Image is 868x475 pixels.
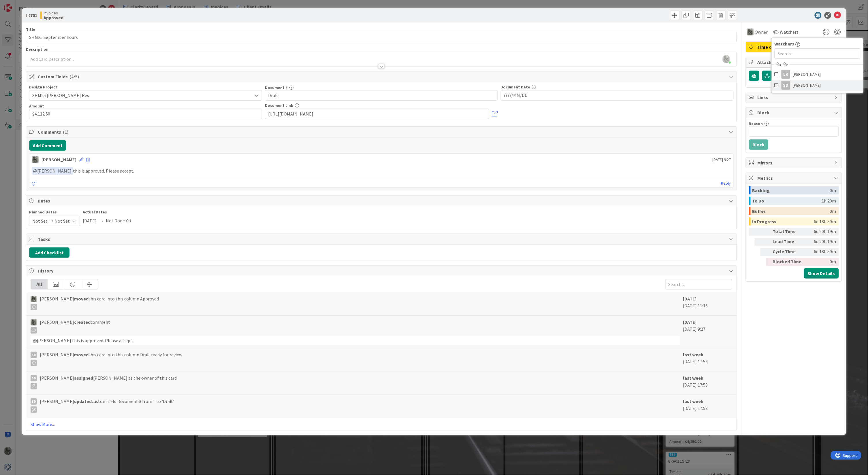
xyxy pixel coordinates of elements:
label: Title [26,27,35,32]
span: Comments [38,128,726,135]
span: Planned Dates [29,209,80,215]
img: PA [32,156,39,163]
label: Amount [29,103,44,109]
div: SD [31,375,37,381]
div: Blocked Time [773,258,805,266]
b: last week [683,398,704,404]
div: 1h 20m [822,197,836,205]
b: [DATE] [683,319,697,325]
div: 6d 20h 19m [807,238,836,246]
b: last week [683,352,704,357]
button: Block [749,139,769,150]
b: last week [683,375,704,381]
div: [DATE] 17:53 [683,398,732,415]
span: Mirrors [758,159,831,166]
div: In Progress [752,217,814,226]
a: LK[PERSON_NAME] [772,69,863,80]
span: Not Done Yet [106,216,132,226]
div: 0m [830,207,836,215]
div: Document Date [501,85,734,89]
div: To Do [752,197,822,205]
span: Tasks [38,236,726,243]
div: Total Time [773,228,805,236]
span: SHM25 [PERSON_NAME] Res [32,91,249,99]
div: Cycle Time [773,248,805,256]
span: Actual Dates [83,209,132,215]
div: 6d 20h 19m [807,228,836,236]
b: 701 [30,12,37,18]
label: Document # [265,85,288,90]
button: Show Details [804,268,839,279]
a: SD[PERSON_NAME] [772,80,863,91]
span: ( 1 ) [63,129,68,135]
span: [PERSON_NAME] comment [40,319,110,334]
span: ID [26,12,37,19]
div: @[PERSON_NAME]﻿ this is approved. Please accept. [31,336,680,345]
b: created [74,319,91,325]
span: [PERSON_NAME] custom field Document # from '' to 'Draft' [40,398,174,413]
div: 6d 18h 59m [814,217,836,226]
span: ( 4/5 ) [69,74,79,80]
span: History [38,267,726,274]
div: Backlog [752,186,830,194]
span: Description [26,47,48,52]
div: SD [31,352,37,358]
span: [PERSON_NAME] [793,70,821,79]
button: Add Comment [29,140,66,151]
span: [PERSON_NAME] this card into this column Approved [40,295,159,310]
span: [PERSON_NAME] [793,81,821,90]
span: [DATE] 9:27 [713,157,731,163]
span: Watchers [775,40,794,47]
div: 6d 18h 59m [807,248,836,256]
p: this is approved. Please accept. [32,167,731,175]
input: type card name here... [26,32,737,42]
div: Buffer [752,207,830,215]
span: [PERSON_NAME] [33,168,71,174]
span: [PERSON_NAME] [PERSON_NAME] as the owner of this card [40,374,177,389]
span: Not Set [32,216,48,226]
span: Invoices [44,11,63,15]
span: Links [758,94,831,101]
a: Reply [721,180,731,187]
div: 0m [807,258,836,266]
label: Reason [749,121,763,126]
input: Search... [665,279,732,289]
img: PA [31,296,37,302]
div: Design Project [29,85,262,89]
span: Custom Fields [38,73,726,80]
div: Lead Time [773,238,805,246]
input: Search... [775,48,861,59]
span: [DATE] [83,216,97,226]
span: Support [12,1,26,8]
b: Approved [44,15,63,20]
b: [DATE] [683,296,697,302]
span: Time or DF Invoice [758,43,831,50]
div: [DATE] 17:53 [683,374,732,392]
div: All [31,279,48,289]
a: Show More... [31,421,732,428]
div: [DATE] 11:16 [683,295,732,313]
div: [PERSON_NAME] [42,156,76,163]
b: moved [74,352,89,357]
button: Add Checklist [29,247,69,258]
span: Block [758,109,831,116]
span: [PERSON_NAME] this card into this column Draft ready for review [40,351,182,366]
div: [DATE] 17:53 [683,351,732,368]
span: Metrics [758,175,831,181]
span: Dates [38,197,726,204]
img: z2ljhaFx2XcmKtHH0XDNUfyWuC31CjDO.png [722,55,730,63]
b: assigned [74,375,93,381]
div: 0m [830,186,836,194]
span: @ [33,168,37,174]
span: Owner [755,29,768,35]
b: moved [74,296,89,302]
div: SD [31,398,37,405]
input: YYYY/MM/DD [504,90,730,100]
div: [DATE] 9:27 [683,319,732,345]
span: Attachments [758,59,831,66]
div: Document Link [265,103,498,107]
b: updated [74,398,92,404]
span: Watchers [780,29,799,35]
div: LK [782,70,790,79]
img: PA [31,319,37,326]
